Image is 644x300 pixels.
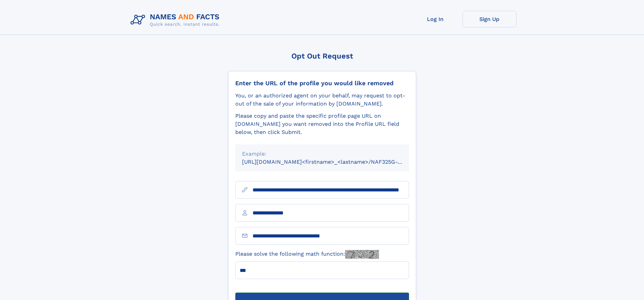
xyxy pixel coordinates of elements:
[242,150,402,158] div: Example:
[235,79,409,87] div: Enter the URL of the profile you would like removed
[235,92,409,108] div: You, or an authorized agent on your behalf, may request to opt-out of the sale of your informatio...
[242,159,422,165] small: [URL][DOMAIN_NAME]<firstname>_<lastname>/NAF325G-xxxxxxxx
[408,11,462,27] a: Log In
[228,52,416,60] div: Opt Out Request
[235,112,409,136] div: Please copy and paste the specific profile page URL on [DOMAIN_NAME] you want removed into the Pr...
[235,250,379,259] label: Please solve the following math function:
[128,11,225,29] img: Logo Names and Facts
[462,11,517,27] a: Sign Up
